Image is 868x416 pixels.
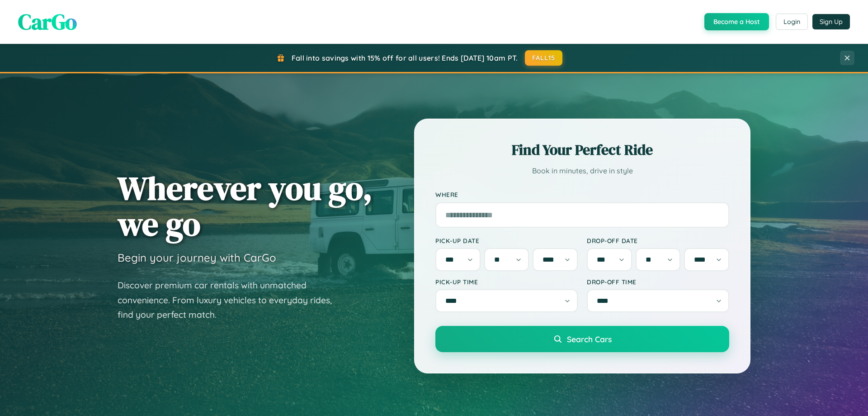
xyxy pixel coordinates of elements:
button: Search Cars [435,326,729,352]
label: Pick-up Time [435,278,578,286]
span: Fall into savings with 15% off for all users! Ends [DATE] 10am PT. [292,53,518,62]
button: Sign Up [812,14,850,29]
label: Where [435,191,729,199]
span: Search Cars [567,334,612,344]
h1: Wherever you go, we go [118,170,373,242]
p: Discover premium car rentals with unmatched convenience. From luxury vehicles to everyday rides, ... [118,278,344,322]
h2: Find Your Perfect Ride [435,140,729,160]
button: FALL15 [525,50,563,66]
label: Drop-off Time [587,278,729,286]
button: Become a Host [704,13,769,30]
button: Login [776,14,808,30]
label: Pick-up Date [435,237,578,244]
p: Book in minutes, drive in style [435,164,729,177]
label: Drop-off Date [587,237,729,244]
h3: Begin your journey with CarGo [118,251,276,264]
span: CarGo [18,7,77,37]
